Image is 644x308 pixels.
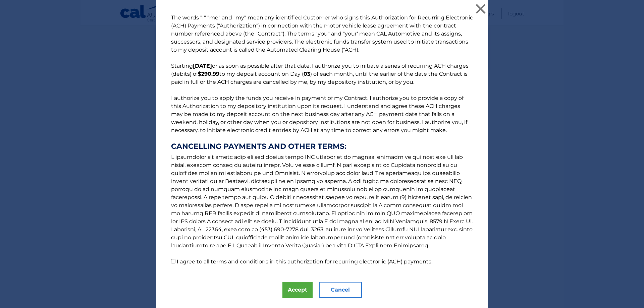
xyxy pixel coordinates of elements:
button: Accept [282,282,313,298]
b: 03 [304,71,310,77]
b: $290.99 [198,71,219,77]
strong: CANCELLING PAYMENTS AND OTHER TERMS: [171,142,473,150]
label: I agree to all terms and conditions in this authorization for recurring electronic (ACH) payments. [177,258,432,265]
p: The words "I" "me" and "my" mean any identified Customer who signs this Authorization for Recurri... [164,14,480,266]
button: Cancel [319,282,362,298]
button: × [474,2,487,15]
b: [DATE] [193,63,212,69]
